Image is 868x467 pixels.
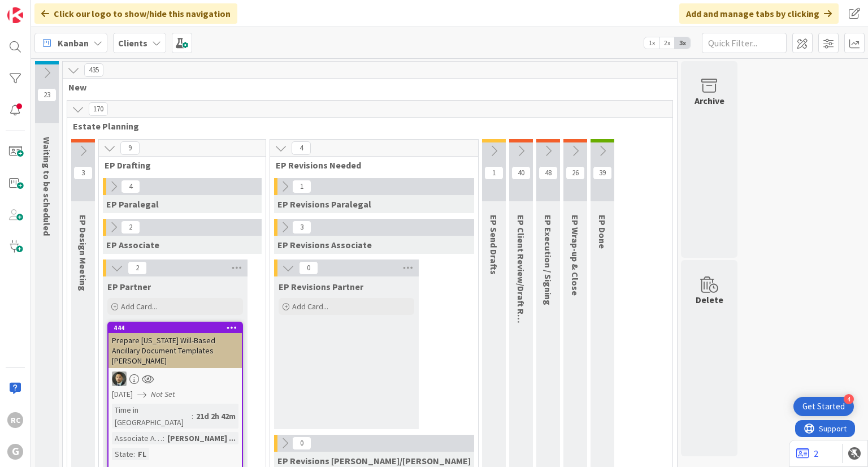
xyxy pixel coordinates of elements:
input: Quick Filter... [702,33,787,53]
span: EP Paralegal [106,198,159,210]
img: CG [112,371,127,386]
span: 4 [292,141,311,155]
span: 3 [73,166,93,180]
span: 3 [292,220,311,234]
i: Not Set [151,389,175,399]
span: Support [24,2,51,15]
span: 23 [37,88,57,102]
span: EP Client Review/Draft Review Meeting [515,215,527,374]
span: 4 [121,180,140,193]
div: 444 [114,324,242,332]
div: [PERSON_NAME] ... [164,432,238,444]
div: Archive [695,94,724,107]
div: G [7,444,23,460]
div: 444Prepare [US_STATE] Will-Based Ancillary Document Templates [PERSON_NAME] [108,323,242,368]
span: EP Drafting [105,159,251,171]
span: New [68,81,663,93]
span: 48 [539,166,558,180]
div: 21d 2h 42m [193,410,238,422]
span: Kanban [58,36,89,50]
span: : [192,410,193,422]
span: 40 [511,166,531,180]
span: 2 [121,220,140,234]
span: EP Revisions Needed [276,159,464,171]
a: 2 [796,447,818,460]
span: Add Card... [121,301,157,312]
div: 4 [844,394,854,404]
span: 0 [299,261,318,275]
span: EP Revisions Brad/Jonas [277,455,471,466]
span: EP Partner [107,281,151,292]
div: Get Started [802,401,845,412]
span: Estate Planning [73,120,658,132]
span: Waiting to be scheduled [41,137,53,236]
div: FL [135,448,149,460]
span: Add Card... [292,301,328,312]
span: [DATE] [112,388,133,400]
span: 435 [84,63,103,77]
div: State [112,448,133,460]
span: EP Associate [106,239,159,250]
span: EP Execution / Signing [542,215,554,305]
span: EP Revisions Associate [277,239,372,250]
div: Add and manage tabs by clicking [679,3,839,24]
span: 170 [89,102,108,116]
span: EP Design Meeting [77,215,89,291]
span: 39 [593,166,612,180]
span: EP Revisions Partner [279,281,363,292]
b: Clients [118,37,147,49]
span: 0 [292,436,311,450]
span: EP Done [597,215,608,249]
span: 3x [675,37,690,49]
span: : [163,432,164,444]
span: 26 [566,166,585,180]
div: CG [108,371,242,386]
span: EP Wrap-up & Close [570,215,581,296]
span: 9 [120,141,140,155]
div: RC [7,412,23,428]
div: Click our logo to show/hide this navigation [34,3,237,24]
span: 1 [484,166,504,180]
span: : [133,448,135,460]
div: Open Get Started checklist, remaining modules: 4 [793,397,854,416]
div: Delete [696,293,723,306]
div: Associate Assigned [112,432,163,444]
span: 1x [644,37,659,49]
div: Prepare [US_STATE] Will-Based Ancillary Document Templates [PERSON_NAME] [108,333,242,368]
span: EP Revisions Paralegal [277,198,371,210]
div: 444 [108,323,242,333]
span: EP Send Drafts [488,215,500,275]
img: Visit kanbanzone.com [7,7,23,23]
span: 1 [292,180,311,193]
span: 2 [128,261,147,275]
div: Time in [GEOGRAPHIC_DATA] [112,404,192,429]
span: 2x [659,37,675,49]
